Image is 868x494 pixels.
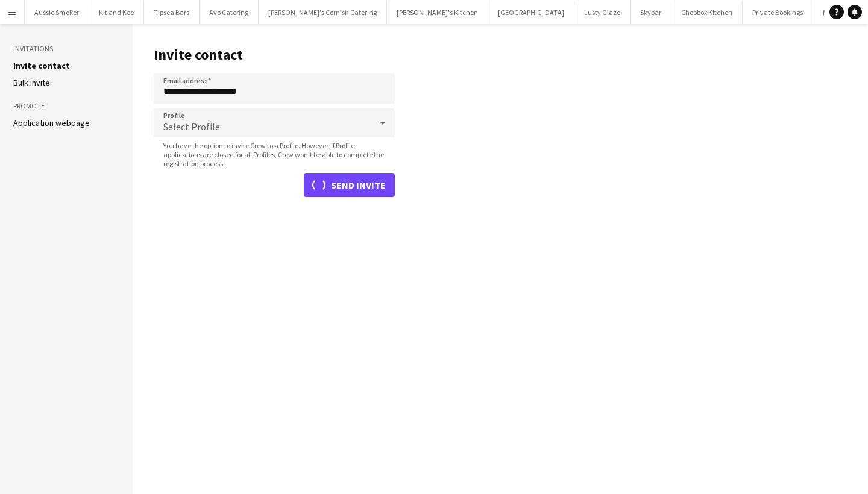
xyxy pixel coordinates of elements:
a: Invite contact [13,60,70,71]
a: Application webpage [13,117,90,128]
button: Tipsea Bars [144,1,200,24]
button: Send invite [304,173,395,197]
h1: Invite contact [154,46,395,64]
button: [PERSON_NAME]'s Kitchen [387,1,488,24]
a: Bulk invite [13,77,50,88]
button: Avo Catering [200,1,259,24]
button: [GEOGRAPHIC_DATA] [488,1,574,24]
button: Chopbox Kitchen [671,1,743,24]
h3: Promote [13,101,119,111]
span: Select Profile [163,120,220,133]
h3: Invitations [13,43,119,54]
button: Kit and Kee [89,1,144,24]
button: Skybar [631,1,671,24]
button: Aussie Smoker [25,1,89,24]
span: You have the option to invite Crew to a Profile. However, if Profile applications are closed for ... [154,141,395,168]
button: Private Bookings [743,1,813,24]
button: Lusty Glaze [574,1,631,24]
button: [PERSON_NAME]'s Cornish Catering [259,1,387,24]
